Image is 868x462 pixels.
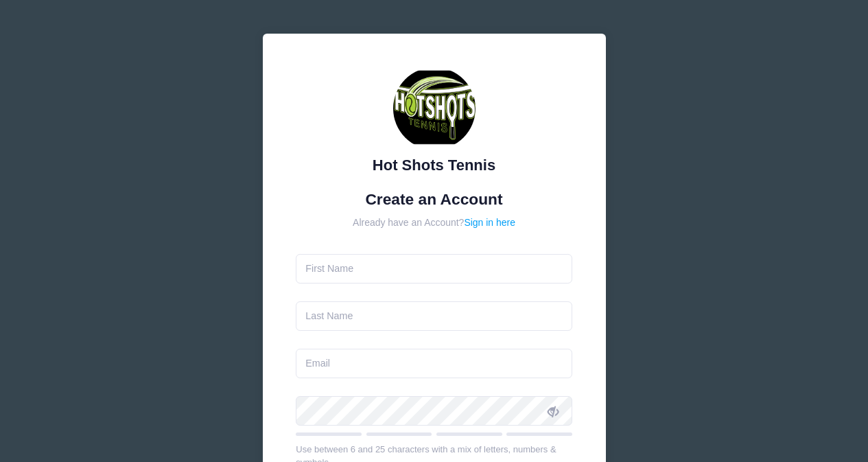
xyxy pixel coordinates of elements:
h1: Create an Account [296,190,572,209]
div: Hot Shots Tennis [296,154,572,176]
input: First Name [296,254,572,284]
input: Email [296,349,572,378]
input: Last Name [296,301,572,331]
div: Already have an Account? [296,216,572,230]
img: Hot Shots Tennis [393,67,476,150]
a: Sign in here [464,217,515,228]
